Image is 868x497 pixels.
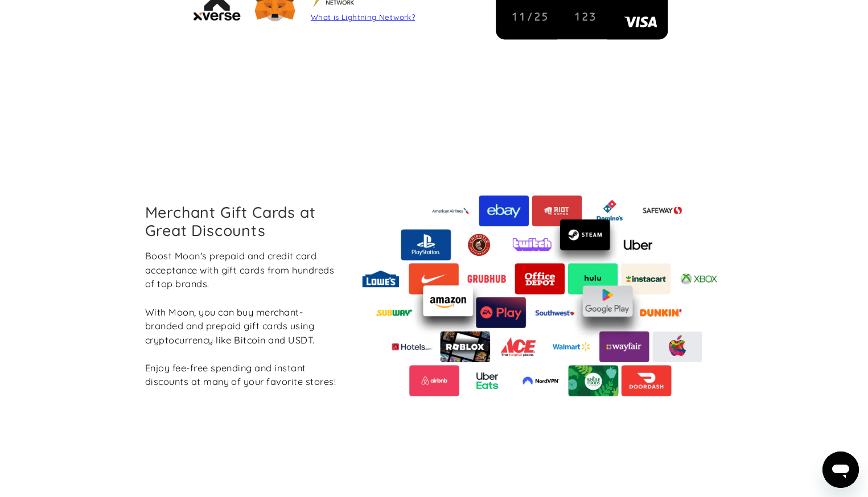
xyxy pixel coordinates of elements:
[822,452,859,488] iframe: Button to launch messaging window
[356,195,725,396] img: Moon's vast catalog of merchant gift cards
[145,203,339,239] h2: Merchant Gift Cards at Great Discounts
[311,13,415,22] a: What is Lightning Network?
[145,249,339,389] div: Boost Moon's prepaid and credit card acceptance with gift cards from hundreds of top brands. With...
